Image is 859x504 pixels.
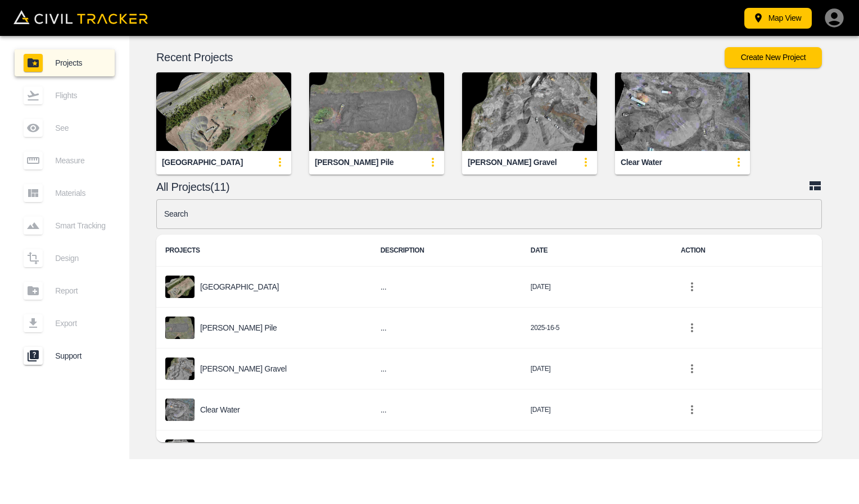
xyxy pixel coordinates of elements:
td: 2025-16-5 [522,308,672,349]
span: Projects [55,58,106,67]
button: update-card-details [422,151,444,173]
h6: ... [381,403,513,417]
p: Recent Projects [156,53,725,62]
img: project-image [165,276,195,298]
td: 2024-27-10 [522,430,672,471]
h6: ... [381,362,513,376]
p: [PERSON_NAME] gravel [200,364,287,373]
img: Civil Tracker [13,10,148,24]
img: project-image [165,398,195,421]
img: Condon gravel [462,72,597,151]
p: [GEOGRAPHIC_DATA] [200,282,279,291]
img: project-image [165,358,195,380]
a: Support [15,342,115,369]
button: update-card-details [575,151,597,173]
img: Clear water [615,72,750,151]
td: [DATE] [522,267,672,308]
td: [DATE] [522,349,672,390]
p: All Projects(11) [156,182,808,191]
p: Clear water [200,405,240,414]
p: [PERSON_NAME] pile [200,323,277,332]
td: [DATE] [522,390,672,430]
h6: ... [381,321,513,335]
img: Millings pile [309,72,444,151]
img: project-image [165,317,195,339]
span: Support [55,351,106,360]
th: ACTION [672,235,822,267]
th: DATE [522,235,672,267]
div: [GEOGRAPHIC_DATA] [162,157,243,168]
img: West Glacier [156,72,291,151]
a: Projects [15,49,115,76]
div: [PERSON_NAME] pile [315,157,394,168]
button: update-card-details [727,151,750,173]
th: PROJECTS [156,235,372,267]
div: [PERSON_NAME] gravel [468,157,557,168]
h6: ... [381,280,513,294]
button: Create New Project [725,47,822,68]
div: Clear water [621,157,662,168]
button: update-card-details [269,151,291,173]
th: DESCRIPTION [372,235,522,267]
button: Map View [744,8,812,29]
img: project-image [165,439,195,462]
